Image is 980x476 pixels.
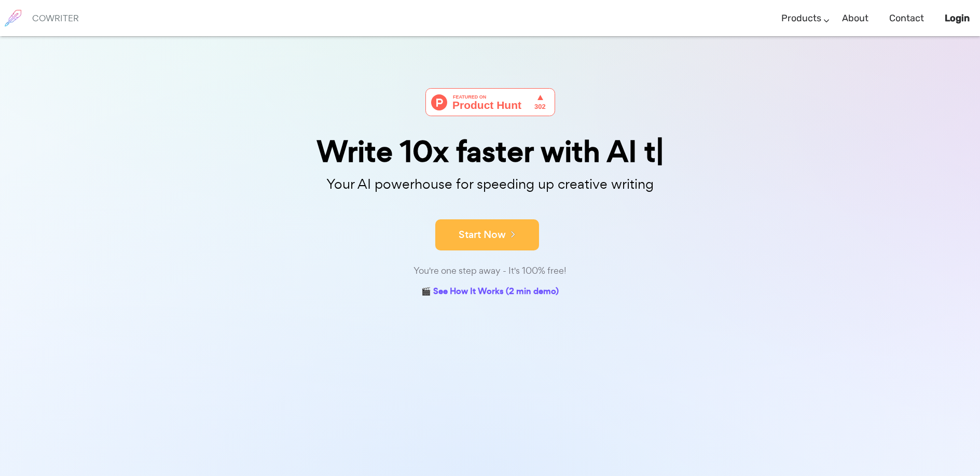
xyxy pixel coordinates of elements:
[231,137,750,166] div: Write 10x faster with AI t
[425,88,555,116] img: Cowriter - Your AI buddy for speeding up creative writing | Product Hunt
[231,173,750,195] p: Your AI powerhouse for speeding up creative writing
[889,3,924,34] a: Contact
[421,284,559,300] a: 🎬 See How It Works (2 min demo)
[781,3,821,34] a: Products
[842,3,868,34] a: About
[231,263,750,278] div: You're one step away - It's 100% free!
[435,219,539,250] button: Start Now
[945,3,970,34] a: Login
[32,13,79,23] h6: COWRITER
[945,12,970,24] b: Login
